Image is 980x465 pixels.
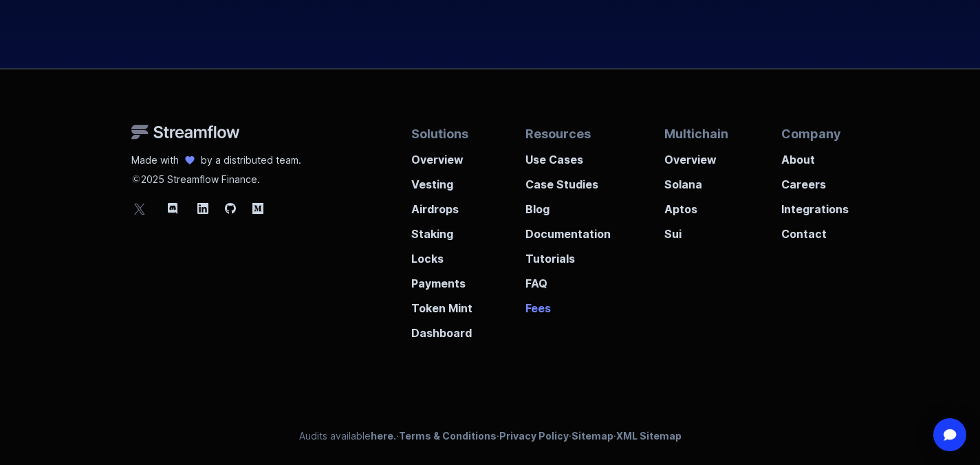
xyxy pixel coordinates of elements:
[525,267,611,292] a: FAQ
[664,168,728,193] a: Solana
[525,168,611,193] a: Case Studies
[781,217,849,242] a: Contact
[664,193,728,217] a: Aptos
[525,143,611,168] a: Use Cases
[499,430,569,442] a: Privacy Policy
[131,125,240,140] img: Streamflow Logo
[664,217,728,242] a: Sui
[399,430,497,442] a: Terms & Conditions
[131,153,179,167] p: Made with
[411,143,472,168] a: Overview
[571,430,613,442] a: Sitemap
[371,430,396,442] a: here.
[411,292,472,316] a: Token Mint
[525,217,611,242] a: Documentation
[411,168,472,193] a: Vesting
[664,125,728,143] p: Multichain
[616,430,682,442] a: XML Sitemap
[781,125,849,143] p: Company
[201,153,301,167] p: by a distributed team.
[781,143,849,168] a: About
[411,316,472,341] a: Dashboard
[131,167,301,186] p: 2025 Streamflow Finance.
[299,429,682,443] p: Audits available · · · ·
[525,292,611,316] a: Fees
[411,193,472,217] a: Airdrops
[411,125,472,143] p: Solutions
[664,143,728,168] a: Overview
[411,242,472,267] a: Locks
[933,418,966,451] div: Open Intercom Messenger
[781,193,849,217] a: Integrations
[525,242,611,267] a: Tutorials
[411,267,472,292] a: Payments
[781,168,849,193] a: Careers
[411,217,472,242] a: Staking
[525,193,611,217] a: Blog
[525,125,611,143] p: Resources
